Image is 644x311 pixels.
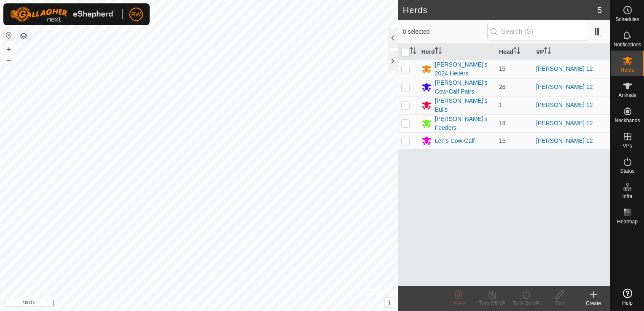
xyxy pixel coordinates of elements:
span: Schedules [615,17,639,22]
div: [PERSON_NAME]'s Cow-Calf Pairs [435,78,492,96]
span: Animals [618,93,636,98]
span: Infra [622,194,632,199]
p-sorticon: Activate to sort [513,48,520,55]
button: Map Layers [19,31,29,41]
button: + [4,44,14,54]
div: Edit [543,300,577,307]
span: 15 [499,137,506,144]
button: i [385,298,394,307]
a: [PERSON_NAME] 12 [536,120,593,126]
span: Neckbands [614,118,640,123]
div: [PERSON_NAME]'s 2024 Heifers [435,60,492,78]
span: 0 selected [403,27,487,36]
input: Search (S) [487,23,589,40]
a: [PERSON_NAME] 12 [536,137,593,144]
div: [PERSON_NAME]'s Feeders [435,115,492,132]
a: [PERSON_NAME] 12 [536,83,593,90]
span: Notifications [614,42,641,47]
th: Head [496,44,533,60]
span: 15 [499,65,506,72]
span: Herds [620,67,634,72]
span: VPs [623,143,632,148]
p-sorticon: Activate to sort [410,48,416,55]
span: 5 [597,4,602,16]
a: Privacy Policy [166,300,197,308]
div: Create [577,300,610,307]
p-sorticon: Activate to sort [435,48,442,55]
div: Turn On VP [509,300,543,307]
span: 26 [499,83,506,90]
p-sorticon: Activate to sort [544,48,551,55]
button: – [4,55,14,65]
button: Reset Map [4,30,14,40]
th: Herd [418,44,496,60]
a: Help [611,285,644,309]
a: [PERSON_NAME] 12 [536,102,593,108]
a: Contact Us [207,300,232,308]
span: RW [131,10,141,19]
a: [PERSON_NAME] 12 [536,65,593,72]
span: i [389,299,390,306]
span: Help [622,300,633,306]
span: Delete [451,300,466,306]
img: Gallagher Logo [10,7,115,22]
div: Turn Off VP [475,300,509,307]
th: VP [533,44,610,60]
span: Status [620,169,634,174]
div: Len's Cow-Calf [435,137,475,145]
span: 18 [499,120,506,126]
span: 1 [499,102,502,108]
div: [PERSON_NAME]'s Bulls [435,97,492,114]
h2: Herds [403,5,597,15]
span: Heatmap [617,219,638,224]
